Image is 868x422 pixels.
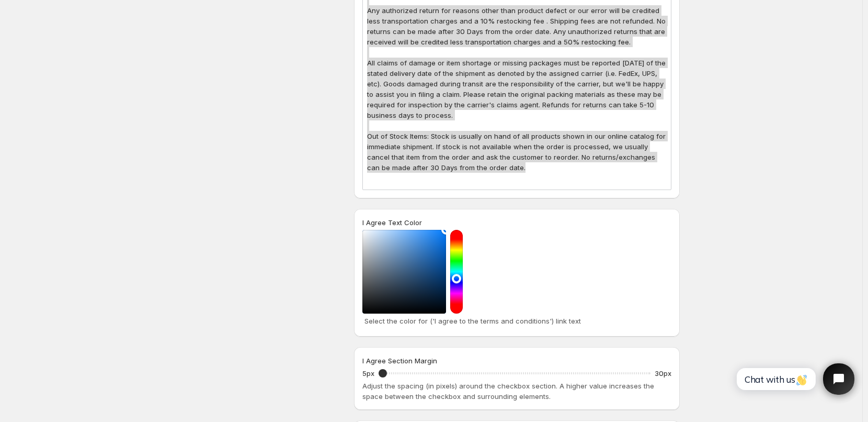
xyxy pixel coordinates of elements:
p: Select the color for ('I agree to the terms and conditions') link text [364,316,669,326]
p: Out of Stock Items: Stock is usually on hand of all products shown in our online catalog for imme... [367,131,667,173]
p: All claims of damage or item shortage or missing packages must be reported [DATE] of the stated d... [367,58,667,120]
span: I Agree Section Margin [362,357,437,365]
label: I Agree Text Color [362,217,422,228]
span: Adjust the spacing (in pixels) around the checkbox section. A higher value increases the space be... [362,382,654,401]
p: 30px [655,368,671,379]
p: 5px [362,368,374,379]
iframe: Tidio Chat [725,354,863,404]
p: Any authorized return for reasons other than product defect or our error will be credited less tr... [367,5,667,47]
